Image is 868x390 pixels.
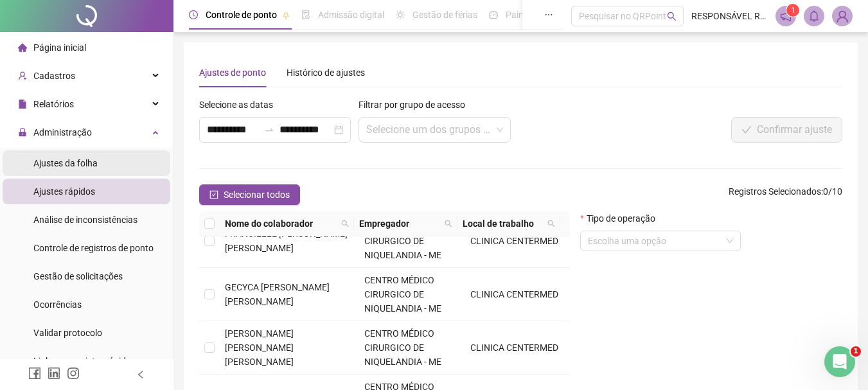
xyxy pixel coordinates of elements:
[33,158,98,168] span: Ajustes da folha
[833,6,852,26] img: 52037
[667,12,677,21] span: search
[731,117,842,143] button: Confirmar ajuste
[359,217,439,231] span: Empregador
[33,42,86,53] span: Página inicial
[786,4,799,17] sup: 1
[206,10,277,20] span: Controle de ponto
[729,186,821,197] span: Registros Selecionados
[470,289,558,299] span: CLINICA CENTERMED
[791,6,795,15] span: 1
[506,10,556,20] span: Painel do DP
[851,346,861,357] span: 1
[780,10,792,22] span: notification
[18,100,27,109] span: file
[199,184,300,205] button: Selecionar todos
[580,211,663,226] label: Tipo de operação
[264,125,274,135] span: to
[364,328,441,367] span: CENTRO MÉDICO CIRURGICO DE NIQUELANDIA - ME
[359,98,474,112] label: Filtrar por grupo de acesso
[136,370,145,379] span: left
[28,367,41,380] span: facebook
[225,217,336,231] span: Nome do colaborador
[18,71,27,80] span: user-add
[48,367,60,380] span: linkedin
[341,220,349,227] span: search
[301,10,310,19] span: file-done
[33,328,102,338] span: Validar protocolo
[287,66,365,80] div: Histórico de ajustes
[33,71,75,81] span: Cadastros
[318,10,384,20] span: Admissão digital
[463,217,542,231] span: Local de trabalho
[412,10,477,20] span: Gestão de férias
[470,236,558,246] span: CLINICA CENTERMED
[33,99,74,109] span: Relatórios
[691,9,768,23] span: RESPONSÁVEL RH - CENTER MED
[33,127,92,137] span: Administração
[545,214,558,233] span: search
[442,214,455,233] span: search
[808,10,820,22] span: bell
[470,342,558,353] span: CLINICA CENTERMED
[489,10,498,19] span: dashboard
[282,12,290,19] span: pushpin
[729,184,842,205] span: : 0 / 10
[544,10,553,19] span: ellipsis
[225,282,330,306] span: GECYCA [PERSON_NAME] [PERSON_NAME]
[547,220,555,227] span: search
[199,98,281,112] label: Selecione as datas
[264,125,274,135] span: swap-right
[339,214,351,233] span: search
[396,10,405,19] span: sun
[225,328,294,367] span: [PERSON_NAME] [PERSON_NAME] [PERSON_NAME]
[33,299,82,310] span: Ocorrências
[33,215,137,225] span: Análise de inconsistências
[33,356,131,366] span: Link para registro rápido
[189,10,198,19] span: clock-circle
[18,128,27,137] span: lock
[67,367,80,380] span: instagram
[209,190,218,199] span: check-square
[824,346,855,377] iframe: Intercom live chat
[364,222,441,260] span: CENTRO MÉDICO CIRURGICO DE NIQUELANDIA - ME
[33,243,154,253] span: Controle de registros de ponto
[364,275,441,314] span: CENTRO MÉDICO CIRURGICO DE NIQUELANDIA - ME
[445,220,452,227] span: search
[18,43,27,52] span: home
[224,188,290,202] span: Selecionar todos
[33,271,123,281] span: Gestão de solicitações
[199,66,266,80] div: Ajustes de ponto
[33,186,95,197] span: Ajustes rápidos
